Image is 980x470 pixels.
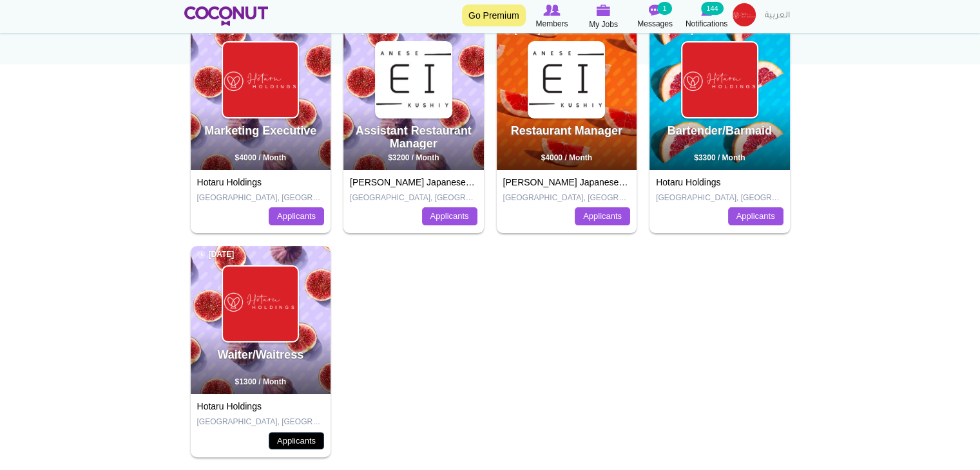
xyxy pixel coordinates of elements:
a: Messages Messages 1 [629,3,681,30]
span: [DATE] [503,25,541,36]
span: Members [535,17,568,30]
a: Marketing Executive [204,124,316,137]
img: Home [184,6,269,26]
p: [GEOGRAPHIC_DATA], [GEOGRAPHIC_DATA] [350,193,477,203]
span: [DATE] [197,249,235,260]
a: Hotaru Holdings [197,177,262,187]
span: $3200 / Month [388,153,439,162]
span: $3300 / Month [694,153,745,162]
a: Applicants [422,207,477,225]
a: Go Premium [462,5,526,26]
a: My Jobs My Jobs [578,3,629,31]
a: Assistant Restaurant Manager [356,124,472,150]
span: $4000 / Month [541,153,592,162]
a: العربية [758,3,796,29]
a: Waiter/Waitress [217,348,303,361]
img: Notifications [701,5,712,16]
a: Restaurant Manager [511,124,622,137]
p: [GEOGRAPHIC_DATA], [GEOGRAPHIC_DATA] [197,193,325,203]
img: Browse Members [543,5,560,16]
span: Messages [637,17,673,30]
p: [GEOGRAPHIC_DATA], [GEOGRAPHIC_DATA] [503,193,631,203]
a: Applicants [269,432,324,450]
a: Applicants [575,207,630,225]
span: [DATE] [656,25,693,36]
a: Hotaru Holdings [197,401,262,411]
span: My Jobs [589,18,618,31]
span: Notifications [686,17,727,30]
img: Hotaru Holdings [223,42,298,117]
a: Notifications Notifications 144 [681,3,733,30]
a: Bartender/Barmaid [668,124,772,137]
a: Hotaru Holdings [656,177,720,187]
span: [DATE] [350,25,387,36]
span: $4000 / Month [235,153,286,162]
p: [GEOGRAPHIC_DATA], [GEOGRAPHIC_DATA] [197,417,325,428]
span: [DATE] [197,25,235,36]
img: Messages [649,5,662,16]
img: My Jobs [597,5,611,16]
a: [PERSON_NAME] Japanese Kushiyaki [350,177,507,187]
span: $1300 / Month [235,377,286,386]
small: 144 [701,2,723,15]
a: Browse Members Members [526,3,578,30]
a: Applicants [728,207,783,225]
small: 1 [657,2,671,15]
p: [GEOGRAPHIC_DATA], [GEOGRAPHIC_DATA] [656,193,783,203]
a: [PERSON_NAME] Japanese Kushiyaki [503,177,660,187]
img: Hotaru Holdings [682,42,757,117]
a: Applicants [269,207,324,225]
